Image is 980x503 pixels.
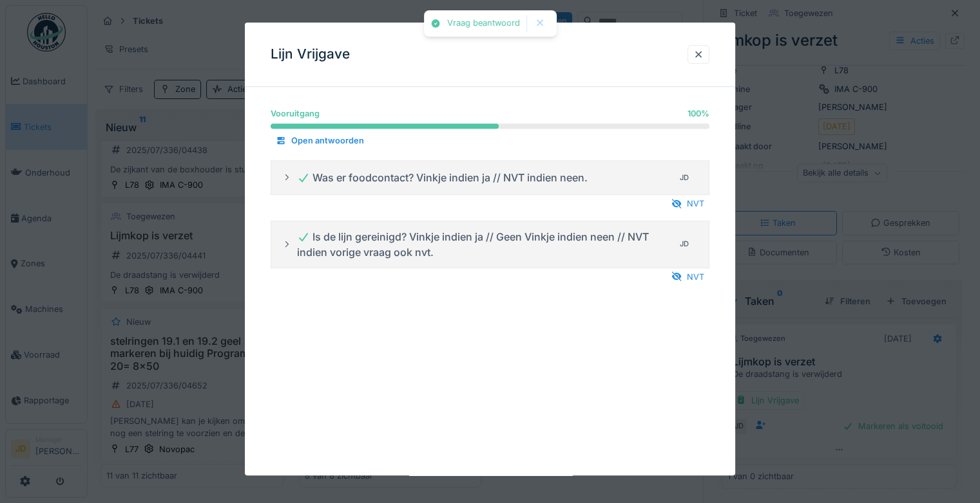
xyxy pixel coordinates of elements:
div: NVT [666,268,709,286]
h3: Lijn Vrijgave [271,46,350,62]
div: NVT [666,196,709,213]
div: Open antwoorden [271,133,369,150]
div: Was er foodcontact? Vinkje indien ja // NVT indien neen. [297,170,588,185]
div: Is de lijn gereinigd? Vinkje indien ja // Geen Vinkje indien neen // NVT indien vorige vraag ook ... [297,229,670,260]
summary: Is de lijn gereinigd? Vinkje indien ja // Geen Vinkje indien neen // NVT indien vorige vraag ook ... [276,226,704,262]
progress: 100 % [271,123,709,129]
summary: Was er foodcontact? Vinkje indien ja // NVT indien neen.JD [276,166,704,190]
div: 100 % [687,107,709,120]
div: JD [675,235,693,253]
div: Vooruitgang [271,107,320,120]
div: JD [675,169,693,187]
div: Vraag beantwoord [447,18,520,29]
